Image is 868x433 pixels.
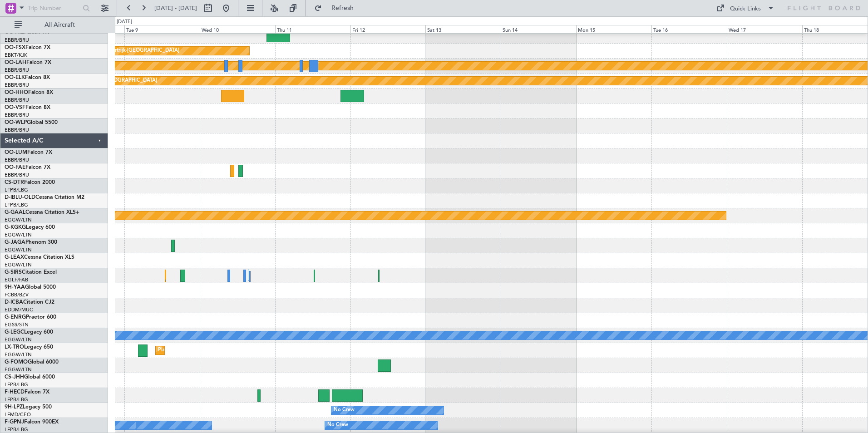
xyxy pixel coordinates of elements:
[324,5,362,11] span: Refresh
[5,60,51,65] a: OO-LAHFalcon 7X
[5,255,74,260] a: G-LEAXCessna Citation XLS
[5,240,57,245] a: G-JAGAPhenom 300
[501,25,576,33] div: Sun 14
[5,60,26,65] span: OO-LAH
[5,419,24,425] span: F-GPNJ
[74,44,179,58] div: Planned Maint Kortrijk-[GEOGRAPHIC_DATA]
[5,389,25,395] span: F-HECD
[5,285,25,290] span: 9H-YAA
[5,37,29,44] a: EBBR/BRU
[5,300,23,305] span: D-ICBA
[5,246,32,253] a: EGGW/LTN
[327,418,348,432] div: No Crew
[5,291,29,298] a: FCBB/BZV
[5,82,29,89] a: EBBR/BRU
[5,210,25,215] span: G-GAAL
[5,97,29,103] a: EBBR/BRU
[154,4,197,12] span: [DATE] - [DATE]
[5,344,53,350] a: LX-TROLegacy 650
[5,225,26,230] span: G-KGKG
[5,404,52,410] a: 9H-LPZLegacy 500
[5,202,28,208] a: LFPB/LBG
[5,75,50,80] a: OO-ELKFalcon 8X
[5,165,25,170] span: OO-FAE
[5,255,24,260] span: G-LEAX
[275,25,350,33] div: Thu 11
[5,315,56,320] a: G-ENRGPraetor 600
[117,18,132,26] div: [DATE]
[5,127,29,133] a: EBBR/BRU
[5,389,49,395] a: F-HECDFalcon 7X
[5,261,32,268] a: EGGW/LTN
[5,270,22,275] span: G-SIRS
[10,18,99,32] button: All Aircraft
[124,25,200,33] div: Tue 9
[5,359,59,365] a: G-FOMOGlobal 6000
[5,112,29,118] a: EBBR/BRU
[5,300,54,305] a: D-ICBACitation CJ2
[5,157,29,163] a: EBBR/BRU
[5,105,50,110] a: OO-VSFFalcon 8X
[5,344,24,350] span: LX-TRO
[5,231,32,238] a: EGGW/LTN
[5,396,28,403] a: LFPB/LBG
[5,180,24,185] span: CS-DTR
[5,90,28,95] span: OO-HHO
[334,403,355,417] div: No Crew
[576,25,651,33] div: Mon 15
[5,306,33,313] a: EDDM/MUC
[5,411,31,418] a: LFMD/CEQ
[5,374,24,380] span: CS-JHH
[5,315,26,320] span: G-ENRG
[5,120,58,125] a: OO-WLPGlobal 5500
[158,344,217,357] div: Planned Maint Dusseldorf
[5,366,32,373] a: EGGW/LTN
[200,25,275,33] div: Wed 10
[5,404,23,410] span: 9H-LPZ
[651,25,727,33] div: Tue 16
[5,216,32,223] a: EGGW/LTN
[5,52,27,59] a: EBKT/KJK
[28,1,80,15] input: Trip Number
[5,330,53,335] a: G-LEGCLegacy 600
[5,165,50,170] a: OO-FAEFalcon 7X
[5,180,55,185] a: CS-DTRFalcon 2000
[5,285,56,290] a: 9H-YAAGlobal 5000
[5,381,28,388] a: LFPB/LBG
[5,187,28,193] a: LFPB/LBG
[5,351,32,358] a: EGGW/LTN
[5,330,24,335] span: G-LEGC
[5,105,25,110] span: OO-VSF
[5,359,28,365] span: G-FOMO
[5,120,27,125] span: OO-WLP
[5,195,35,200] span: D-IBLU-OLD
[5,321,29,328] a: EGSS/STN
[5,210,79,215] a: G-GAALCessna Citation XLS+
[5,45,25,50] span: OO-FSX
[5,45,50,50] a: OO-FSXFalcon 7X
[5,336,32,343] a: EGGW/LTN
[425,25,501,33] div: Sat 13
[727,25,802,33] div: Wed 17
[24,22,96,28] span: All Aircraft
[5,75,25,80] span: OO-ELK
[5,426,28,433] a: LFPB/LBG
[5,225,55,230] a: G-KGKGLegacy 600
[5,374,55,380] a: CS-JHHGlobal 6000
[5,150,52,155] a: OO-LUMFalcon 7X
[5,90,53,95] a: OO-HHOFalcon 8X
[5,419,59,425] a: F-GPNJFalcon 900EX
[310,1,365,15] button: Refresh
[730,5,761,14] div: Quick Links
[5,172,29,178] a: EBBR/BRU
[350,25,426,33] div: Fri 12
[5,270,57,275] a: G-SIRSCitation Excel
[5,276,28,283] a: EGLF/FAB
[5,67,29,74] a: EBBR/BRU
[5,150,27,155] span: OO-LUM
[712,1,779,15] button: Quick Links
[5,240,25,245] span: G-JAGA
[5,195,84,200] a: D-IBLU-OLDCessna Citation M2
